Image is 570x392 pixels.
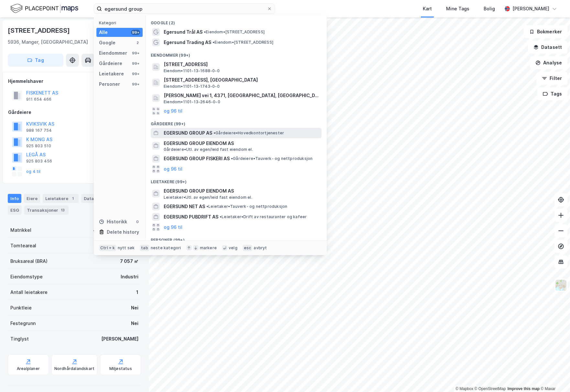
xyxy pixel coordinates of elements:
[101,335,138,343] div: [PERSON_NAME]
[140,245,149,251] div: tab
[164,76,319,84] span: [STREET_ADDRESS], [GEOGRAPHIC_DATA]
[131,71,140,76] div: 99+
[109,366,132,371] div: Miljøstatus
[484,5,495,13] div: Bolig
[107,228,139,236] div: Delete history
[10,335,29,343] div: Tinglyst
[81,194,105,203] div: Datasett
[54,366,95,371] div: Nordhårdalandskart
[164,99,220,105] span: Eiendom • 1101-13-2646-0-0
[164,68,220,73] span: Eiendom • 1101-13-1688-0-0
[8,194,21,203] div: Info
[10,226,31,234] div: Matrikkel
[214,130,215,135] span: •
[164,140,319,147] span: EGERSUND GROUP EIENDOM AS
[24,194,40,203] div: Eiere
[214,130,284,136] span: Gårdeiere • Hovedkontortjenester
[8,77,141,85] div: Hjemmelshaver
[164,223,182,231] button: og 96 til
[206,204,208,209] span: •
[131,82,140,87] div: 99+
[164,39,211,46] span: Egersund Trading AS
[146,174,327,186] div: Leietakere (99+)
[8,25,71,36] div: [STREET_ADDRESS]
[99,80,120,88] div: Personer
[164,28,203,36] span: Egersund Trål AS
[146,116,327,128] div: Gårdeiere (99+)
[24,206,69,215] div: Transaksjoner
[8,206,22,215] div: ESG
[10,304,32,312] div: Punktleie
[164,195,252,200] span: Leietaker • Utl. av egen/leid fast eiendom el.
[43,194,79,203] div: Leietakere
[164,92,319,99] span: [PERSON_NAME] vei 1, 4371, [GEOGRAPHIC_DATA], [GEOGRAPHIC_DATA]
[99,218,127,226] div: Historikk
[206,204,287,209] span: Leietaker • Tauverk- og nettproduksjon
[26,143,51,149] div: 925 803 510
[243,245,253,251] div: esc
[131,61,140,66] div: 99+
[99,28,108,36] div: Alle
[26,159,52,164] div: 925 803 456
[213,40,214,45] span: •
[538,361,570,392] iframe: Chat Widget
[164,129,212,137] span: EGERSUND GROUP AS
[146,48,327,59] div: Eiendommer (99+)
[120,257,138,265] div: 7 057 ㎡
[60,207,66,213] div: 13
[99,49,127,57] div: Eiendommer
[131,319,138,327] div: Nei
[508,386,540,391] a: Improve this map
[537,87,567,100] button: Tags
[512,5,549,13] div: [PERSON_NAME]
[118,245,135,251] div: nytt søk
[231,156,233,161] span: •
[99,60,122,67] div: Gårdeiere
[10,288,48,296] div: Antall leietakere
[146,15,327,27] div: Google (2)
[536,72,567,85] button: Filter
[423,5,432,13] div: Kart
[10,273,43,281] div: Eiendomstype
[213,40,273,45] span: Eiendom • [STREET_ADDRESS]
[231,156,312,161] span: Gårdeiere • Tauverk- og nettproduksjon
[204,29,206,34] span: •
[555,279,567,291] img: Z
[475,386,506,391] a: OpenStreetMap
[455,386,473,391] a: Mapbox
[99,39,115,47] div: Google
[121,273,138,281] div: Industri
[164,187,319,195] span: EGERSUND GROUP EIENDOM AS
[17,366,40,371] div: Arealplaner
[93,226,138,234] div: 4631-445-170-0-0
[200,245,217,251] div: markere
[131,30,140,35] div: 99+
[446,5,469,13] div: Mine Tags
[538,361,570,392] div: Kontrollprogram for chat
[8,38,88,46] div: 5936, Manger, [GEOGRAPHIC_DATA]
[26,97,51,102] div: 911 654 466
[204,29,265,35] span: Eiendom • [STREET_ADDRESS]
[99,245,116,251] div: Ctrl + k
[524,25,567,38] button: Bokmerker
[164,203,205,210] span: EGERSUND NET AS
[164,107,182,115] button: og 96 til
[10,319,36,327] div: Festegrunn
[164,213,218,221] span: EGERSUND PUBDRIFT AS
[135,40,140,45] div: 2
[229,245,237,251] div: velg
[164,147,253,152] span: Gårdeiere • Utl. av egen/leid fast eiendom el.
[102,4,267,14] input: Søk på adresse, matrikkel, gårdeiere, leietakere eller personer
[164,155,230,162] span: EGERSUND GROUP FISKERI AS
[10,3,78,14] img: logo.f888ab2527a4732fd821a326f86c7f29.svg
[70,195,76,202] div: 1
[99,70,124,78] div: Leietakere
[8,108,141,116] div: Gårdeiere
[220,214,222,219] span: •
[10,242,36,250] div: Tomteareal
[151,245,181,251] div: neste kategori
[164,84,220,89] span: Eiendom • 1101-13-1743-0-0
[26,128,52,133] div: 988 167 754
[530,56,567,69] button: Analyse
[99,20,143,25] div: Kategori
